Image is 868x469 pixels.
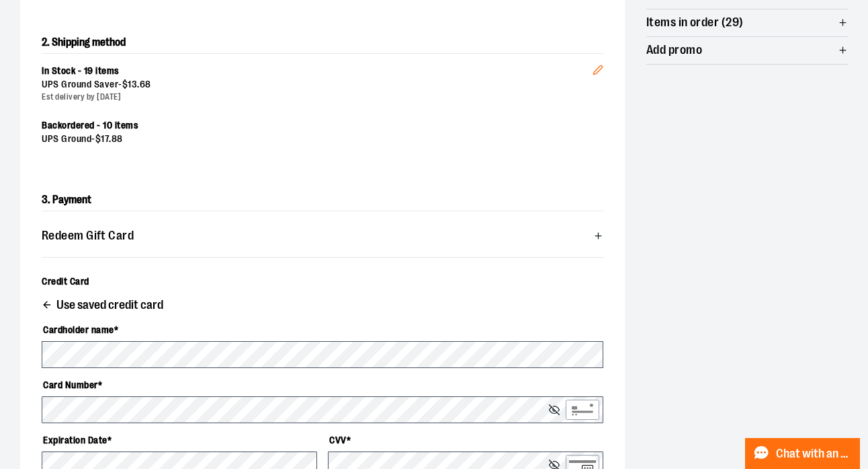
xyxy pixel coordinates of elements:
[42,276,89,287] span: Credit Card
[42,92,593,103] div: Est delivery by [DATE]
[776,447,852,460] span: Chat with an Expert
[582,43,614,90] button: Edit
[42,189,603,211] h2: 3. Payment
[646,37,848,64] button: Add promo
[42,32,603,53] h2: 2. Shipping method
[42,222,603,249] button: Redeem Gift Card
[128,79,137,89] span: 13
[95,133,101,144] span: $
[42,373,603,396] label: Card Number *
[137,79,140,89] span: .
[328,429,603,452] label: CVV *
[42,78,593,92] div: UPS Ground Saver -
[56,299,163,312] span: Use saved credit card
[42,318,603,341] label: Cardholder name *
[42,133,593,146] div: UPS Ground -
[646,16,744,29] span: Items in order (29)
[646,44,702,57] span: Add promo
[42,65,593,78] div: In Stock - 19 items
[42,299,163,314] button: Use saved credit card
[122,79,128,89] span: $
[42,429,317,452] label: Expiration Date *
[109,133,112,144] span: .
[140,79,151,89] span: 68
[112,133,123,144] span: 88
[42,119,593,133] div: Backordered - 10 items
[101,133,109,144] span: 17
[646,9,848,36] button: Items in order (29)
[745,438,861,469] button: Chat with an Expert
[42,229,134,242] span: Redeem Gift Card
